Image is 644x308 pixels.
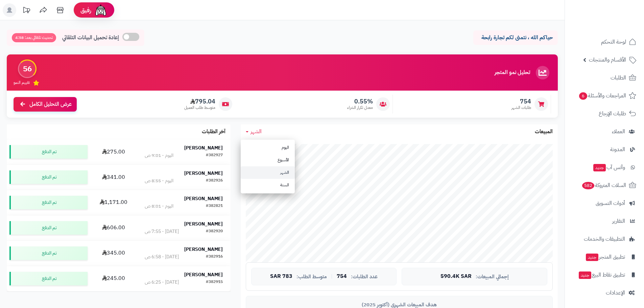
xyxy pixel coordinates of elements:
[569,34,640,50] a: لوحة التحكم
[9,145,88,159] div: تم الدفع
[90,190,137,215] td: 1,171.00
[241,154,295,166] a: الأسبوع
[241,179,295,191] a: السنة
[582,182,594,189] span: 582
[610,145,625,154] span: المدونة
[569,249,640,265] a: تطبيق المتجرجديد
[511,98,531,105] span: 754
[606,288,625,298] span: الإعدادات
[206,177,223,184] div: #382926
[145,254,179,260] div: [DATE] - 6:58 ص
[569,123,640,140] a: العملاء
[241,141,295,154] a: اليوم
[511,105,531,111] span: طلبات الشهر
[601,37,626,47] span: لوحة التحكم
[9,246,88,260] div: تم الدفع
[584,234,625,244] span: التطبيقات والخدمات
[569,105,640,122] a: طلبات الإرجاع
[94,3,108,17] img: ai-face.png
[90,165,137,190] td: 341.00
[145,279,179,286] div: [DATE] - 6:25 ص
[9,221,88,235] div: تم الدفع
[184,105,215,111] span: متوسط طلب العميل
[90,139,137,164] td: 275.00
[569,141,640,158] a: المدونة
[184,170,223,177] strong: [PERSON_NAME]
[578,91,626,100] span: المراجعات والأسئلة
[585,252,625,262] span: تطبيق المتجر
[569,213,640,229] a: التقارير
[9,196,88,209] div: تم الدفع
[347,105,373,111] span: معدل تكرار الشراء
[251,127,262,136] span: الشهر
[241,166,295,179] a: الشهر
[206,203,223,210] div: #382821
[90,241,137,266] td: 345.00
[184,220,223,228] strong: [PERSON_NAME]
[9,170,88,184] div: تم الدفع
[80,6,91,14] span: رفيق
[206,228,223,235] div: #382920
[184,271,223,278] strong: [PERSON_NAME]
[14,80,30,86] span: تقييم النمو
[145,203,173,210] div: اليوم - 8:01 ص
[184,246,223,253] strong: [PERSON_NAME]
[347,98,373,105] span: 0.55%
[145,228,179,235] div: [DATE] - 7:55 ص
[206,152,223,159] div: #382927
[184,98,215,105] span: 795.04
[598,18,638,32] img: logo-2.png
[90,215,137,240] td: 606.00
[593,164,606,171] span: جديد
[579,92,587,100] span: 6
[569,177,640,193] a: السلات المتروكة582
[184,144,223,151] strong: [PERSON_NAME]
[351,274,378,280] span: عدد الطلبات:
[296,274,327,280] span: متوسط الطلب:
[337,274,347,280] span: 754
[569,88,640,104] a: المراجعات والأسئلة6
[206,254,223,260] div: #382916
[589,55,626,65] span: الأقسام والمنتجات
[29,100,72,108] span: عرض التحليل الكامل
[569,285,640,301] a: الإعدادات
[9,272,88,285] div: تم الدفع
[246,128,262,136] a: الشهر
[569,267,640,283] a: تطبيق نقاط البيعجديد
[270,274,292,280] span: 783 SAR
[599,109,626,118] span: طلبات الإرجاع
[18,3,35,19] a: تحديثات المنصة
[476,274,509,280] span: إجمالي المبيعات:
[202,129,225,135] h3: آخر الطلبات
[14,97,77,112] a: عرض التحليل الكامل
[440,274,472,280] span: 590.4K SAR
[569,195,640,211] a: أدوات التسويق
[62,34,119,42] span: إعادة تحميل البيانات التلقائي
[612,127,625,136] span: العملاء
[145,152,173,159] div: اليوم - 9:01 ص
[596,198,625,208] span: أدوات التسويق
[495,70,530,76] h3: تحليل نمو المتجر
[586,254,598,261] span: جديد
[12,33,56,42] span: تحديث تلقائي بعد: 4:58
[593,163,625,172] span: وآتس آب
[611,73,626,82] span: الطلبات
[569,70,640,86] a: الطلبات
[478,34,553,42] p: حياكم الله ، نتمنى لكم تجارة رابحة
[581,181,626,190] span: السلات المتروكة
[331,274,333,279] span: |
[206,279,223,286] div: #382915
[569,231,640,247] a: التطبيقات والخدمات
[578,270,625,280] span: تطبيق نقاط البيع
[184,195,223,202] strong: [PERSON_NAME]
[612,216,625,226] span: التقارير
[535,129,553,135] h3: المبيعات
[569,159,640,175] a: وآتس آبجديد
[579,271,591,279] span: جديد
[145,177,173,184] div: اليوم - 8:55 ص
[90,266,137,291] td: 245.00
